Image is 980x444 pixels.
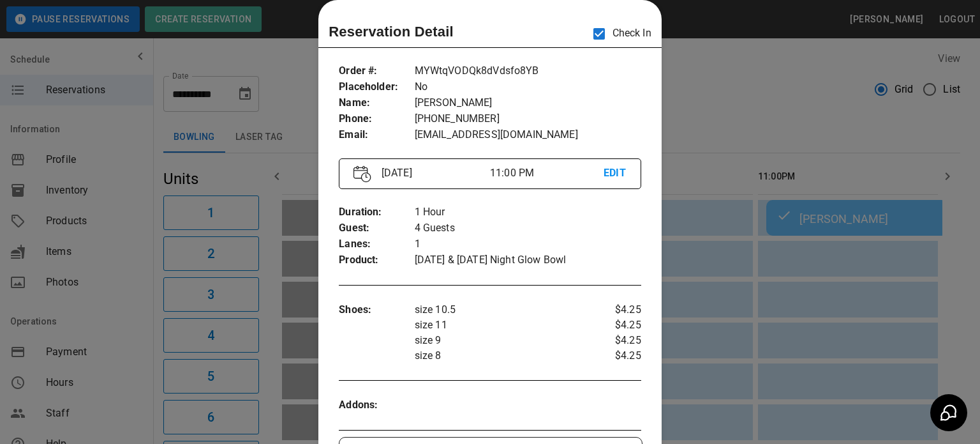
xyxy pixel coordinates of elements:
p: size 8 [415,348,591,364]
p: 1 Hour [415,204,641,220]
p: Shoes : [339,302,414,318]
p: Duration : [339,204,414,220]
p: [DATE] [376,165,490,181]
p: [EMAIL_ADDRESS][DOMAIN_NAME] [415,127,641,143]
p: size 11 [415,318,591,333]
p: Name : [339,95,414,111]
p: 1 [415,236,641,252]
p: $4.25 [591,302,641,318]
p: Order # : [339,63,414,79]
p: [DATE] & [DATE] Night Glow Bowl [415,252,641,268]
p: size 10.5 [415,302,591,318]
p: MYWtqVODQk8dVdsfo8YB [415,63,641,79]
p: Phone : [339,111,414,127]
img: Vector [353,165,371,183]
p: size 9 [415,333,591,348]
p: EDIT [604,165,627,181]
p: 11:00 PM [490,165,604,181]
p: No [415,79,641,95]
p: Guest : [339,220,414,236]
p: Email : [339,127,414,143]
p: Product : [339,252,414,268]
p: Check In [586,20,651,47]
p: $4.25 [591,333,641,348]
p: Addons : [339,397,414,413]
p: $4.25 [591,318,641,333]
p: $4.25 [591,348,641,364]
p: Lanes : [339,236,414,252]
p: Reservation Detail [329,21,454,42]
p: 4 Guests [415,220,641,236]
p: Placeholder : [339,79,414,95]
p: [PHONE_NUMBER] [415,111,641,127]
p: [PERSON_NAME] [415,95,641,111]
